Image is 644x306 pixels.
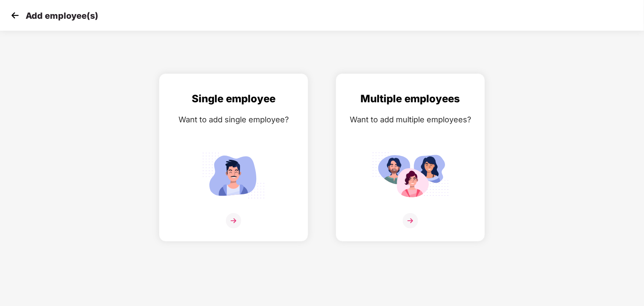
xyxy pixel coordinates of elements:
[345,113,476,126] div: Want to add multiple employees?
[403,213,418,228] img: svg+xml;base64,PHN2ZyB4bWxucz0iaHR0cDovL3d3dy53My5vcmcvMjAwMC9zdmciIHdpZHRoPSIzNiIgaGVpZ2h0PSIzNi...
[9,9,21,22] img: svg+xml;base64,PHN2ZyB4bWxucz0iaHR0cDovL3d3dy53My5vcmcvMjAwMC9zdmciIHdpZHRoPSIzMCIgaGVpZ2h0PSIzMC...
[168,113,299,126] div: Want to add single employee?
[226,213,241,228] img: svg+xml;base64,PHN2ZyB4bWxucz0iaHR0cDovL3d3dy53My5vcmcvMjAwMC9zdmciIHdpZHRoPSIzNiIgaGVpZ2h0PSIzNi...
[372,149,449,202] img: svg+xml;base64,PHN2ZyB4bWxucz0iaHR0cDovL3d3dy53My5vcmcvMjAwMC9zdmciIGlkPSJNdWx0aXBsZV9lbXBsb3llZS...
[195,149,272,202] img: svg+xml;base64,PHN2ZyB4bWxucz0iaHR0cDovL3d3dy53My5vcmcvMjAwMC9zdmciIGlkPSJTaW5nbGVfZW1wbG95ZWUiIH...
[26,11,98,21] p: Add employee(s)
[345,91,476,107] div: Multiple employees
[168,91,299,107] div: Single employee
